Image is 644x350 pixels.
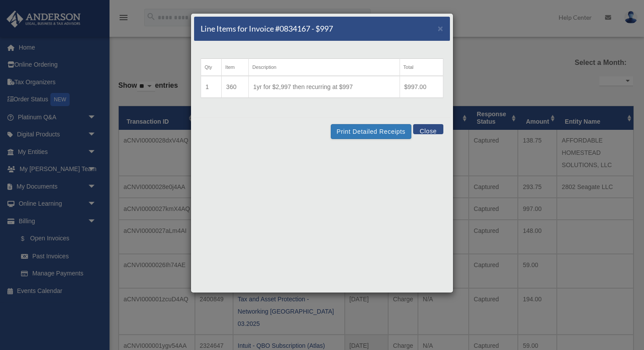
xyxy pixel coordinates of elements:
td: 1 [201,76,222,98]
td: $997.00 [400,76,443,98]
button: Close [438,24,443,33]
button: Close [413,124,443,134]
button: Print Detailed Receipts [331,124,411,139]
th: Total [400,59,443,76]
h5: Line Items for Invoice #0834167 - $997 [201,23,333,34]
td: 360 [222,76,249,98]
th: Item [222,59,249,76]
th: Qty [201,59,222,76]
th: Description [248,59,400,76]
td: 1yr for $2,997 then recurring at $997 [248,76,400,98]
span: × [438,23,443,33]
